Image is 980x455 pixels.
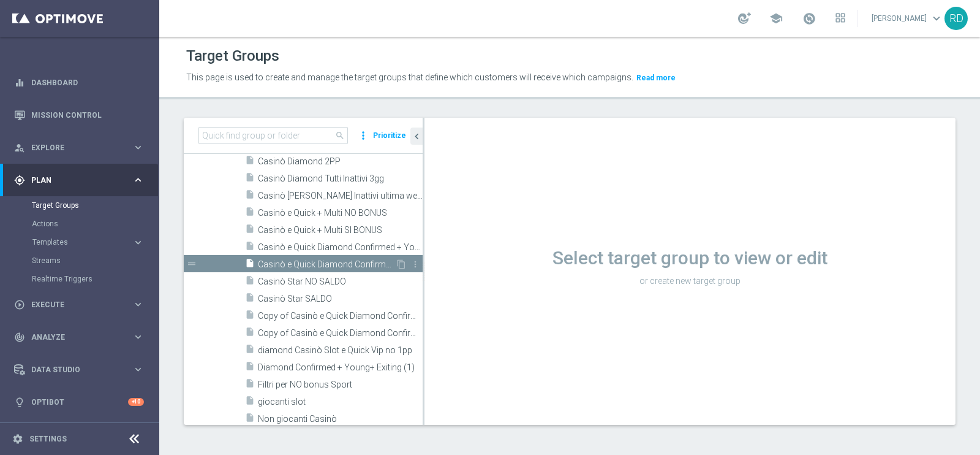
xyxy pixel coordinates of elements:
[245,327,255,341] i: insert_drive_file
[258,277,423,287] span: Casin&#xF2; Star NO SALDO
[245,189,255,204] i: insert_drive_file
[870,9,944,28] a: [PERSON_NAME]keyboard_arrow_down
[371,128,408,144] button: Prioritize
[132,364,144,375] i: keyboard_arrow_right
[245,207,255,221] i: insert_drive_file
[14,175,132,186] div: Plan
[258,242,423,253] span: Casin&#xF2; e Quick Diamond Confirmed &#x2B; Young&#x2B; Exiting
[14,364,132,375] div: Data Studio
[13,332,145,342] button: track_changes Analyze keyboard_arrow_right
[31,334,132,341] span: Analyze
[258,208,423,218] span: Casin&#xF2; e Quick &#x2B; Multi NO BONUS
[410,128,423,145] button: chevron_left
[31,386,128,418] a: Optibot
[14,299,25,310] i: play_circle_outline
[13,110,145,120] button: Mission Control
[32,251,158,270] div: Streams
[14,299,132,310] div: Execute
[132,237,144,248] i: keyboard_arrow_right
[31,99,144,131] a: Mission Control
[128,398,144,406] div: +10
[132,331,144,343] i: keyboard_arrow_right
[32,256,127,266] a: Streams
[357,127,369,144] i: more_vert
[31,366,132,373] span: Data Studio
[13,397,145,407] div: lightbulb Optibot +10
[132,174,144,186] i: keyboard_arrow_right
[635,71,677,85] button: Read more
[13,78,145,88] div: equalizer Dashboard
[258,397,423,407] span: giocanti slot
[31,144,132,151] span: Explore
[258,414,423,424] span: Non giocanti Casin&#xF2;
[32,274,127,284] a: Realtime Triggers
[12,434,23,445] i: settings
[245,310,255,324] i: insert_drive_file
[245,396,255,410] i: insert_drive_file
[245,378,255,392] i: insert_drive_file
[32,201,127,210] a: Target Groups
[944,7,968,30] div: RD
[32,233,158,251] div: Templates
[186,72,633,82] span: This page is used to create and manage the target groups that define which customers will receive...
[258,259,395,270] span: Casin&#xF2; e Quick Diamond Confirmed &#x2B; Young&#x2B; Exiting &gt; 25 anni
[14,332,132,343] div: Analyze
[132,299,144,310] i: keyboard_arrow_right
[258,191,423,201] span: Casin&#xF2; Diamond Tutti Inattivi ultima week
[258,311,423,321] span: Copy of Casin&#xF2; e Quick Diamond Confirmed &#x2B; Young&#x2B; Exiting
[14,142,132,153] div: Explore
[424,275,956,286] p: or create new target group
[32,196,158,215] div: Target Groups
[132,142,144,153] i: keyboard_arrow_right
[13,300,145,310] button: play_circle_outline Execute keyboard_arrow_right
[930,12,943,25] span: keyboard_arrow_down
[245,241,255,255] i: insert_drive_file
[32,237,145,247] button: Templates keyboard_arrow_right
[245,224,255,238] i: insert_drive_file
[13,175,145,185] button: gps_fixed Plan keyboard_arrow_right
[32,270,158,288] div: Realtime Triggers
[258,380,423,390] span: Filtri per NO bonus Sport
[258,328,423,338] span: Copy of Casin&#xF2; e Quick Diamond Confirmed &#x2B; Young&#x2B; Exiting (1)
[411,131,423,142] i: chevron_left
[14,142,25,153] i: person_search
[13,143,145,153] button: person_search Explore keyboard_arrow_right
[14,397,25,408] i: lightbulb
[29,435,67,443] a: Settings
[245,361,255,375] i: insert_drive_file
[258,294,423,304] span: Casin&#xF2; Star SALDO
[396,259,406,269] i: Duplicate Target group
[31,301,132,308] span: Execute
[769,12,783,25] span: school
[186,47,279,65] h1: Target Groups
[198,127,348,144] input: Quick find group or folder
[258,225,423,235] span: Casin&#xF2; e Quick &#x2B; Multi SI BONUS
[245,292,255,307] i: insert_drive_file
[245,172,255,186] i: insert_drive_file
[258,345,423,356] span: diamond Casin&#xF2; Slot e Quick Vip no 1pp
[245,155,255,169] i: insert_drive_file
[410,259,420,269] i: more_vert
[245,275,255,289] i: insert_drive_file
[14,175,25,186] i: gps_fixed
[13,365,145,375] button: Data Studio keyboard_arrow_right
[32,239,132,246] div: Templates
[14,332,25,343] i: track_changes
[31,66,144,99] a: Dashboard
[31,177,132,184] span: Plan
[258,156,423,167] span: Casin&#xF2; Diamond 2PP
[335,131,345,140] span: search
[14,77,25,88] i: equalizer
[245,344,255,358] i: insert_drive_file
[258,174,423,184] span: Casin&#xF2; Diamond Tutti Inattivi 3gg
[245,258,255,272] i: insert_drive_file
[32,219,127,229] a: Actions
[245,413,255,427] i: insert_drive_file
